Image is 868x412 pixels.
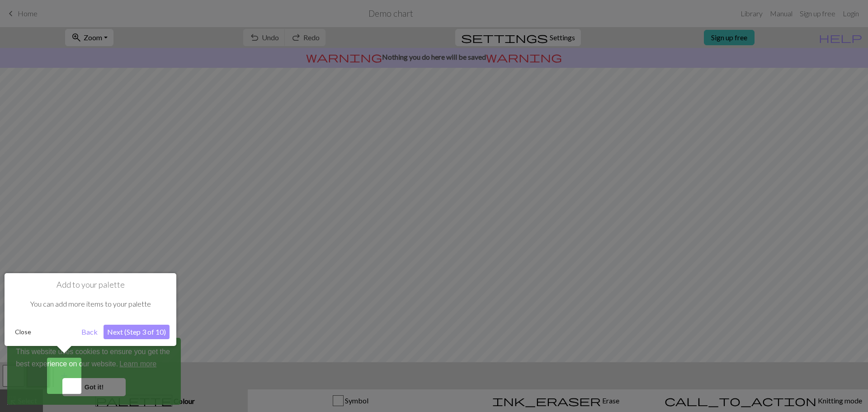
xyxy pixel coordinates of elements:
[11,290,170,318] div: You can add more items to your palette
[104,325,170,339] button: Next (Step 3 of 10)
[78,325,101,339] button: Back
[5,273,176,346] div: Add to your palette
[11,325,35,339] button: Close
[11,280,170,290] h1: Add to your palette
